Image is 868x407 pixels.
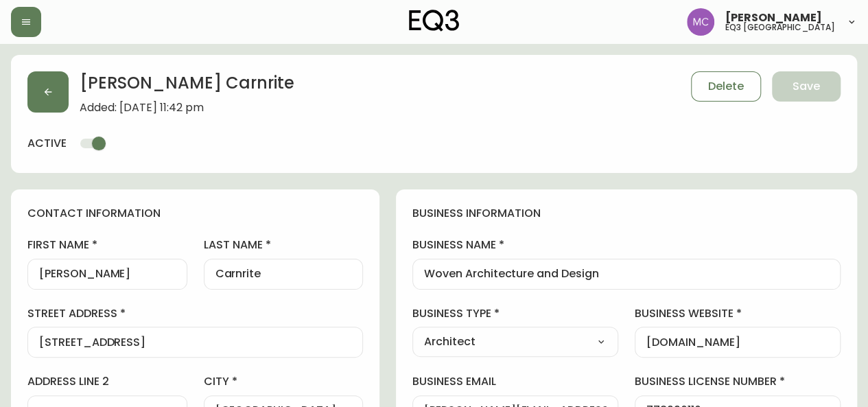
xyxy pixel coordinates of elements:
[27,374,187,389] label: address line 2
[412,374,618,389] label: business email
[80,71,294,102] h2: [PERSON_NAME] Carnrite
[27,206,363,221] h4: contact information
[204,374,364,389] label: city
[646,336,829,349] input: https://www.designshop.com
[412,306,618,321] label: business type
[708,79,744,94] span: Delete
[412,237,841,253] label: business name
[725,12,822,23] span: [PERSON_NAME]
[725,23,835,32] h5: eq3 [GEOGRAPHIC_DATA]
[635,374,841,389] label: business license number
[80,102,294,114] span: Added: [DATE] 11:42 pm
[691,71,761,102] button: Delete
[204,237,364,253] label: last name
[635,306,841,321] label: business website
[687,8,714,36] img: 6dbdb61c5655a9a555815750a11666cc
[27,237,187,253] label: first name
[27,306,363,321] label: street address
[412,206,841,221] h4: business information
[27,136,67,151] h4: active
[409,10,460,32] img: logo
